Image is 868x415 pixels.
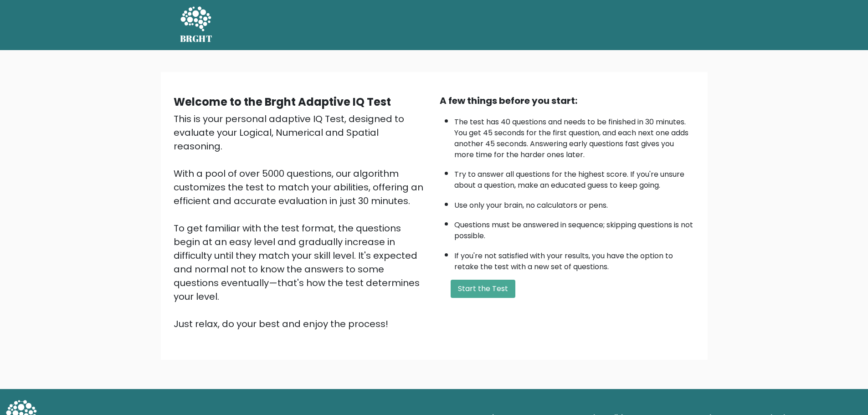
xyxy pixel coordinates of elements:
[174,112,429,331] div: This is your personal adaptive IQ Test, designed to evaluate your Logical, Numerical and Spatial ...
[451,280,515,298] button: Start the Test
[440,94,695,108] div: A few things before you start:
[174,94,391,109] b: Welcome to the Brght Adaptive IQ Test
[454,195,695,211] li: Use only your brain, no calculators or pens.
[454,246,695,272] li: If you're not satisfied with your results, you have the option to retake the test with a new set ...
[454,112,695,160] li: The test has 40 questions and needs to be finished in 30 minutes. You get 45 seconds for the firs...
[454,215,695,241] li: Questions must be answered in sequence; skipping questions is not possible.
[180,4,213,46] a: BRGHT
[454,164,695,191] li: Try to answer all questions for the highest score. If you're unsure about a question, make an edu...
[180,33,213,44] h5: BRGHT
